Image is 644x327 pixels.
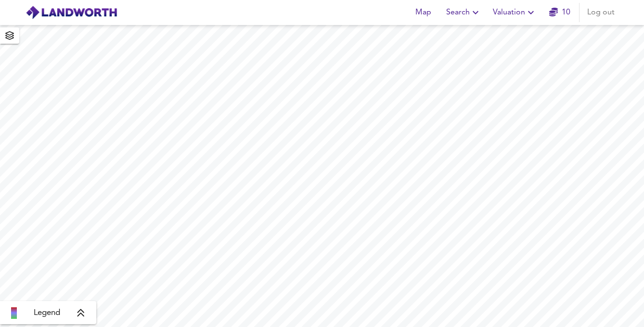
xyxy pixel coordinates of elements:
button: Valuation [489,3,541,22]
button: Map [408,3,438,22]
span: Map [412,6,435,19]
img: logo [26,5,117,20]
button: 10 [544,3,575,22]
span: Valuation [493,6,537,19]
button: Search [442,3,485,22]
a: 10 [549,6,570,19]
button: Log out [583,3,618,22]
span: Log out [587,6,615,19]
span: Legend [34,307,60,319]
span: Search [446,6,481,19]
